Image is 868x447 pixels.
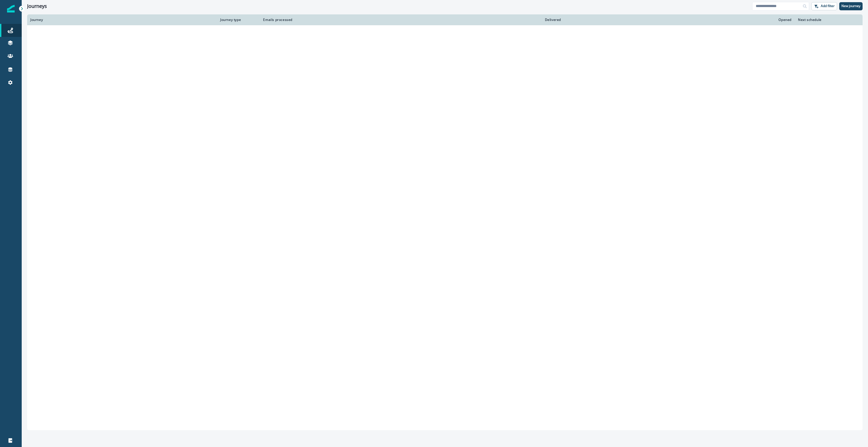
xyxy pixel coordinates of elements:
div: Opened [567,18,792,22]
button: New journey [839,2,863,10]
p: New journey [841,4,860,8]
p: Add filter [821,4,835,8]
div: Next schedule [798,18,846,22]
div: Delivered [299,18,561,22]
img: Inflection [7,5,15,12]
div: Journey [30,18,214,22]
div: Journey type [220,18,254,22]
h1: Journeys [27,3,47,9]
div: Emails processed [261,18,292,22]
button: Add filter [811,2,837,10]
